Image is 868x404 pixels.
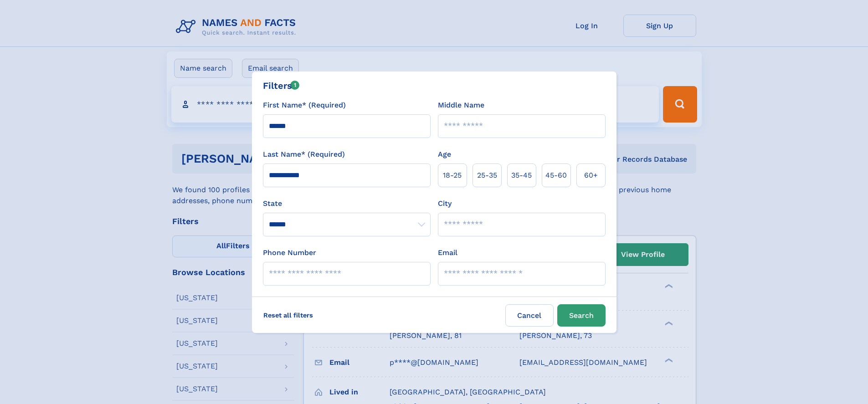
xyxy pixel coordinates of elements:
div: Filters [263,79,300,92]
span: 35‑45 [511,170,532,181]
label: First Name* (Required) [263,100,346,111]
label: Age [438,149,451,160]
label: Last Name* (Required) [263,149,345,160]
label: Reset all filters [257,304,319,326]
label: City [438,198,452,209]
span: 18‑25 [443,170,462,181]
label: Cancel [505,304,554,327]
span: 60+ [584,170,598,181]
button: Search [557,304,606,327]
span: 45‑60 [545,170,567,181]
label: Middle Name [438,100,484,111]
label: State [263,198,431,209]
label: Phone Number [263,247,316,258]
label: Email [438,247,457,258]
span: 25‑35 [477,170,497,181]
